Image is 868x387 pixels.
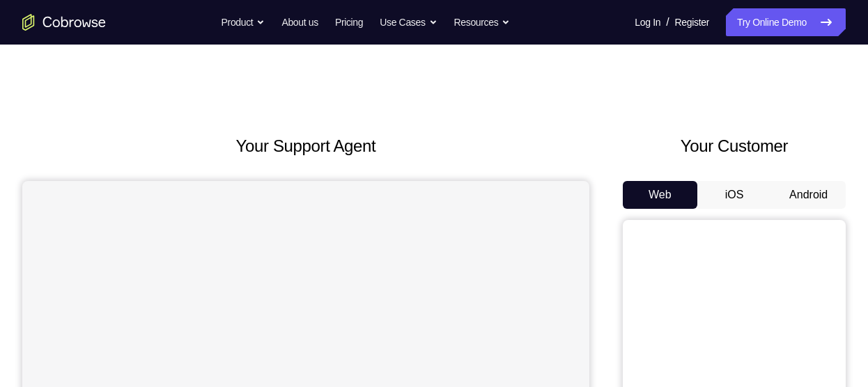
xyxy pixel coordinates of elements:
button: iOS [697,181,772,209]
span: / [666,14,669,31]
button: Web [623,181,697,209]
a: Try Online Demo [726,8,846,36]
h2: Your Support Agent [22,134,589,159]
a: About us [281,8,318,36]
button: Product [222,8,265,36]
h2: Your Customer [623,134,846,159]
button: Resources [454,8,511,36]
button: Android [771,181,846,209]
a: Go to the home page [22,14,106,31]
a: Pricing [335,8,363,36]
a: Register [675,8,709,36]
button: Use Cases [380,8,437,36]
a: Log In [635,8,660,36]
